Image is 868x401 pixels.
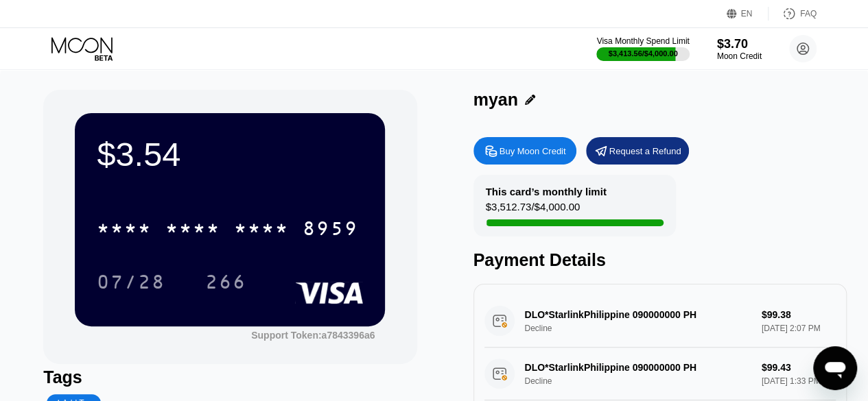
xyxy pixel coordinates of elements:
div: EN [741,9,753,19]
div: EN [727,7,769,21]
div: $3,512.73 / $4,000.00 [486,201,580,219]
div: Support Token:a7843396a6 [251,330,375,341]
div: 8959 [303,219,357,241]
div: Payment Details [473,250,847,270]
div: 07/28 [97,273,165,295]
div: 07/28 [86,265,176,299]
div: FAQ [769,7,817,21]
div: $3.70Moon Credit [717,37,762,61]
div: Visa Monthly Spend Limit [596,36,689,46]
div: $3,413.56 / $4,000.00 [609,49,678,58]
div: Request a Refund [586,137,689,165]
iframe: Button to launch messaging window [813,346,857,390]
div: 266 [205,273,246,295]
div: Buy Moon Credit [500,145,566,157]
div: Visa Monthly Spend Limit$3,413.56/$4,000.00 [596,36,689,61]
div: 266 [195,265,257,299]
div: Request a Refund [609,145,681,157]
div: $3.54 [97,135,363,173]
div: $3.70 [717,37,762,51]
div: Support Token: a7843396a6 [251,330,375,341]
div: Moon Credit [717,51,762,61]
div: This card’s monthly limit [486,186,607,197]
div: Tags [43,367,417,387]
div: myan [473,90,518,110]
div: FAQ [800,9,817,19]
div: Buy Moon Credit [473,137,576,165]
